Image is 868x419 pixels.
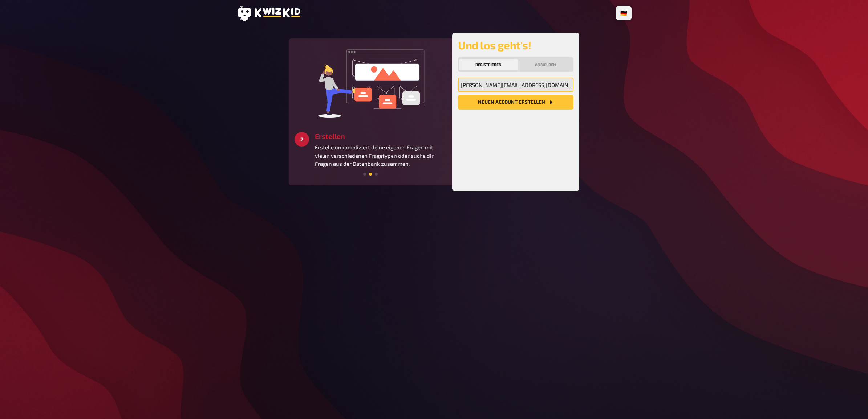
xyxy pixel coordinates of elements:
button: Neuen Account Erstellen [458,95,573,110]
li: 🇩🇪 [617,7,630,19]
h3: Erstellen [315,132,446,140]
img: create [316,44,425,120]
button: Registrieren [459,59,518,70]
div: 2 [295,132,309,147]
input: Meine Emailadresse [458,78,573,92]
button: Anmelden [519,59,572,70]
h2: Und los geht's! [458,38,573,52]
p: Erstelle unkompliziert deine eigenen Fragen mit vielen verschiedenen Fragetypen oder suche dir Fr... [315,143,446,168]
